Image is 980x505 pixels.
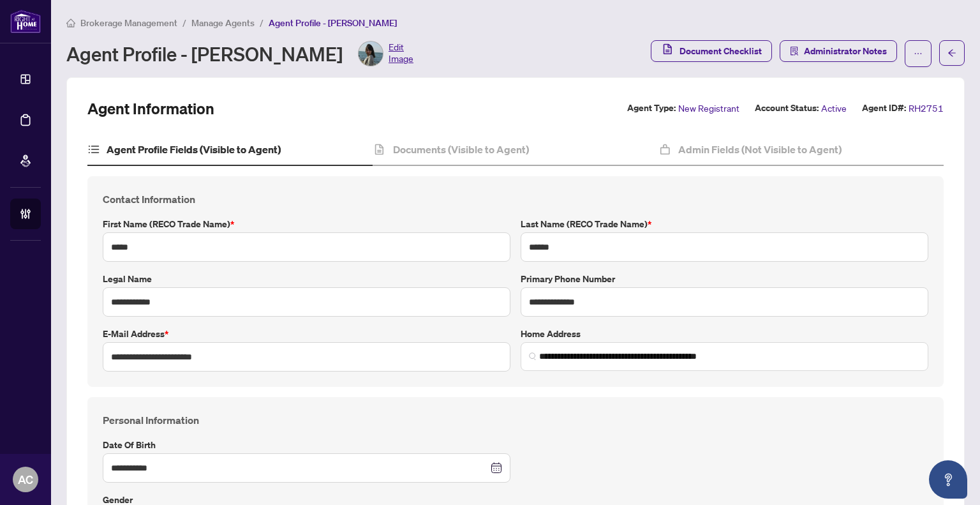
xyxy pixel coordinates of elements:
span: ellipsis [914,49,923,58]
span: Agent Profile - [PERSON_NAME] [269,17,397,29]
h4: Admin Fields (Not Visible to Agent) [678,142,842,157]
span: solution [790,47,799,56]
label: Account Status: [755,101,819,116]
span: arrow-left [947,49,956,57]
span: Edit Image [389,41,413,66]
span: Active [821,101,847,116]
img: Profile Icon [359,41,383,66]
label: Legal Name [103,272,510,286]
label: First Name (RECO Trade Name) [103,217,510,231]
li: / [260,15,264,30]
img: search_icon [529,352,537,360]
span: Manage Agents [191,17,255,29]
div: Agent Profile - [PERSON_NAME] [66,41,413,66]
label: Date of Birth [103,438,510,452]
li: / [182,15,186,30]
h4: Contact Information [103,192,928,207]
h2: Agent Information [87,98,214,119]
span: Document Checklist [679,41,762,61]
label: E-mail Address [103,327,510,341]
label: Agent ID#: [862,101,906,116]
button: Administrator Notes [780,40,897,62]
h4: Personal Information [103,412,928,428]
button: Open asap [929,460,967,499]
img: logo [10,10,41,33]
span: home [66,19,75,27]
label: Last Name (RECO Trade Name) [521,217,928,231]
label: Agent Type: [627,101,676,116]
button: Document Checklist [651,40,772,62]
span: Administrator Notes [804,41,887,61]
span: RH2751 [909,101,944,116]
span: AC [18,471,33,488]
label: Primary Phone Number [521,272,928,286]
span: Brokerage Management [80,17,177,29]
span: New Registrant [678,101,739,116]
h4: Documents (Visible to Agent) [393,142,529,157]
label: Home Address [521,327,928,341]
h4: Agent Profile Fields (Visible to Agent) [107,142,281,157]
